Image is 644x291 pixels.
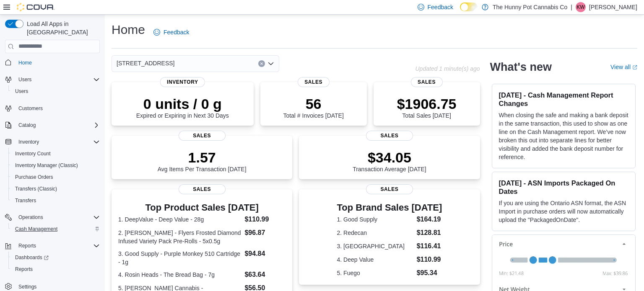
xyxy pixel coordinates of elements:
[18,139,39,145] span: Inventory
[112,21,145,38] h1: Home
[2,102,103,114] button: Customers
[17,3,55,11] img: Cova
[8,148,103,160] button: Inventory Count
[576,2,586,12] div: Kayla Weaver
[15,174,53,180] span: Purchase Orders
[337,203,442,213] h3: Top Brand Sales [DATE]
[15,150,51,157] span: Inventory Count
[576,2,584,12] span: KW
[8,252,103,263] a: Dashboards
[337,229,413,237] dt: 2. Redecan
[15,120,100,130] span: Catalog
[136,95,229,119] div: Expired or Expiring in Next 30 Days
[8,85,103,97] button: Users
[15,241,100,251] span: Reports
[15,137,42,147] button: Inventory
[8,263,103,275] button: Reports
[158,149,247,166] p: 1.57
[499,111,628,161] p: When closing the safe and making a bank deposit in the same transaction, this used to show as one...
[23,20,100,36] span: Load All Apps in [GEOGRAPHIC_DATA]
[12,184,60,194] a: Transfers (Classic)
[8,183,103,195] button: Transfers (Classic)
[353,149,426,173] div: Transaction Average [DATE]
[15,75,100,85] span: Users
[18,76,31,83] span: Users
[417,255,442,265] dd: $110.99
[493,2,567,12] p: The Hunny Pot Cannabis Co
[136,95,229,112] p: 0 units / 0 g
[298,77,330,87] span: Sales
[428,3,453,11] span: Feedback
[18,283,36,290] span: Settings
[18,59,32,66] span: Home
[12,160,81,170] a: Inventory Manager (Classic)
[337,242,413,250] dt: 3. [GEOGRAPHIC_DATA]
[283,95,343,112] p: 56
[8,223,103,235] button: Cash Management
[2,240,103,252] button: Reports
[8,171,103,183] button: Purchase Orders
[12,196,100,206] span: Transfers
[499,179,628,196] h3: [DATE] - ASN Imports Packaged On Dates
[610,64,637,70] a: View allExternal link
[15,212,47,222] button: Operations
[12,172,100,182] span: Purchase Orders
[417,214,442,224] dd: $164.19
[397,95,457,119] div: Total Sales [DATE]
[417,268,442,278] dd: $95.34
[2,211,103,223] button: Operations
[589,2,637,12] p: [PERSON_NAME]
[415,65,480,72] p: Updated 1 minute(s) ago
[366,131,413,141] span: Sales
[15,162,78,169] span: Inventory Manager (Classic)
[117,58,174,68] span: [STREET_ADDRESS]
[337,269,413,277] dt: 5. Fuego
[12,252,100,263] span: Dashboards
[15,254,49,261] span: Dashboards
[118,215,241,224] dt: 1. DeepValue - Deep Value - 28g
[12,149,100,159] span: Inventory Count
[490,60,552,74] h2: What's new
[353,149,426,166] p: $34.05
[179,184,226,194] span: Sales
[12,86,100,96] span: Users
[160,77,205,87] span: Inventory
[15,120,39,130] button: Catalog
[12,184,100,194] span: Transfers (Classic)
[18,122,36,129] span: Catalog
[337,215,413,224] dt: 1. Good Supply
[12,224,61,234] a: Cash Management
[15,185,57,192] span: Transfers (Classic)
[244,249,286,259] dd: $94.84
[158,149,247,173] div: Avg Items Per Transaction [DATE]
[179,131,226,141] span: Sales
[15,103,100,113] span: Customers
[8,195,103,206] button: Transfers
[258,60,265,67] button: Clear input
[417,241,442,251] dd: $116.41
[632,65,637,70] svg: External link
[15,58,35,68] a: Home
[12,160,100,170] span: Inventory Manager (Classic)
[15,103,46,113] a: Customers
[12,196,39,206] a: Transfers
[118,250,241,266] dt: 3. Good Supply - Purple Monkey 510 Cartridge - 1g
[417,228,442,238] dd: $128.81
[499,91,628,108] h3: [DATE] - Cash Management Report Changes
[2,74,103,85] button: Users
[12,86,31,96] a: Users
[244,270,286,280] dd: $63.64
[499,199,628,224] p: If you are using the Ontario ASN format, the ASN Import in purchase orders will now automatically...
[283,95,343,119] div: Total # Invoices [DATE]
[118,229,241,245] dt: 2. [PERSON_NAME] - Flyers Frosted Diamond Infused Variety Pack Pre-Rolls - 5x0.5g
[12,252,52,263] a: Dashboards
[12,264,36,274] a: Reports
[15,137,100,147] span: Inventory
[337,255,413,264] dt: 4. Deep Value
[397,95,457,112] p: $1906.75
[2,119,103,131] button: Catalog
[118,203,286,213] h3: Top Product Sales [DATE]
[267,60,274,67] button: Open list of options
[18,214,43,221] span: Operations
[366,184,413,194] span: Sales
